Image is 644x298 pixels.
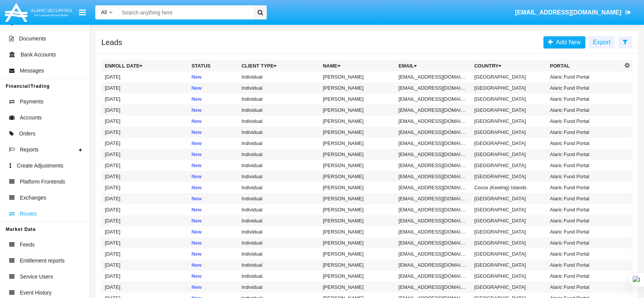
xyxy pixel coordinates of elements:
td: [PERSON_NAME] [320,116,396,127]
img: Logo image [4,1,73,24]
td: New [188,259,238,271]
td: [EMAIL_ADDRESS][DOMAIN_NAME] [396,149,471,160]
td: [DATE] [102,204,189,215]
td: [GEOGRAPHIC_DATA] [471,82,547,93]
td: [DATE] [102,215,189,226]
td: New [188,171,238,182]
td: Individual [239,282,320,293]
td: [PERSON_NAME] [320,71,396,82]
td: New [188,204,238,215]
td: Individual [239,149,320,160]
td: [EMAIL_ADDRESS][DOMAIN_NAME] [396,204,471,215]
td: [PERSON_NAME] [320,127,396,138]
td: Alaric Fund Portal [547,226,623,237]
a: All [95,8,118,16]
td: [EMAIL_ADDRESS][DOMAIN_NAME] [396,93,471,105]
td: [DATE] [102,127,189,138]
td: [DATE] [102,182,189,193]
td: [EMAIL_ADDRESS][DOMAIN_NAME] [396,215,471,226]
td: Alaric Fund Portal [547,182,623,193]
td: Alaric Fund Portal [547,93,623,105]
td: [GEOGRAPHIC_DATA] [471,93,547,105]
td: [PERSON_NAME] [320,193,396,204]
td: [DATE] [102,71,189,82]
span: Documents [19,35,46,43]
td: [PERSON_NAME] [320,171,396,182]
td: [DATE] [102,149,189,160]
td: [EMAIL_ADDRESS][DOMAIN_NAME] [396,282,471,293]
td: New [188,215,238,226]
th: Client Type [239,60,320,72]
td: New [188,127,238,138]
td: [EMAIL_ADDRESS][DOMAIN_NAME] [396,248,471,259]
td: Individual [239,82,320,93]
span: [EMAIL_ADDRESS][DOMAIN_NAME] [515,9,621,16]
td: New [188,282,238,293]
td: [GEOGRAPHIC_DATA] [471,282,547,293]
td: [PERSON_NAME] [320,138,396,149]
td: [DATE] [102,271,189,282]
td: [EMAIL_ADDRESS][DOMAIN_NAME] [396,182,471,193]
td: Alaric Fund Portal [547,171,623,182]
td: Individual [239,237,320,248]
h5: Leads [101,39,122,45]
td: Individual [239,71,320,82]
td: Alaric Fund Portal [547,116,623,127]
span: Service Users [20,273,53,281]
td: Alaric Fund Portal [547,127,623,138]
span: Feeds [20,241,35,249]
td: [EMAIL_ADDRESS][DOMAIN_NAME] [396,226,471,237]
td: Alaric Fund Portal [547,259,623,271]
td: [GEOGRAPHIC_DATA] [471,138,547,149]
td: [EMAIL_ADDRESS][DOMAIN_NAME] [396,82,471,93]
input: Search [118,5,251,19]
td: [EMAIL_ADDRESS][DOMAIN_NAME] [396,259,471,271]
a: [EMAIL_ADDRESS][DOMAIN_NAME] [511,2,634,23]
td: Individual [239,259,320,271]
td: New [188,138,238,149]
td: [PERSON_NAME] [320,259,396,271]
td: Alaric Fund Portal [547,160,623,171]
td: [PERSON_NAME] [320,82,396,93]
td: [DATE] [102,171,189,182]
td: [GEOGRAPHIC_DATA] [471,271,547,282]
td: [GEOGRAPHIC_DATA] [471,259,547,271]
td: Individual [239,204,320,215]
td: [GEOGRAPHIC_DATA] [471,204,547,215]
td: [GEOGRAPHIC_DATA] [471,127,547,138]
td: [EMAIL_ADDRESS][DOMAIN_NAME] [396,160,471,171]
td: Individual [239,127,320,138]
td: Alaric Fund Portal [547,204,623,215]
td: Individual [239,226,320,237]
td: [EMAIL_ADDRESS][DOMAIN_NAME] [396,71,471,82]
td: Alaric Fund Portal [547,138,623,149]
span: Platform Frontends [20,178,65,186]
td: [PERSON_NAME] [320,248,396,259]
td: [EMAIL_ADDRESS][DOMAIN_NAME] [396,271,471,282]
td: Alaric Fund Portal [547,237,623,248]
td: [PERSON_NAME] [320,105,396,116]
td: [EMAIL_ADDRESS][DOMAIN_NAME] [396,116,471,127]
td: [GEOGRAPHIC_DATA] [471,237,547,248]
span: Accounts [20,114,42,122]
span: Create Adjustments [17,162,63,170]
td: [PERSON_NAME] [320,271,396,282]
td: Alaric Fund Portal [547,193,623,204]
td: [PERSON_NAME] [320,160,396,171]
td: Individual [239,215,320,226]
td: Alaric Fund Portal [547,248,623,259]
td: Individual [239,138,320,149]
td: New [188,193,238,204]
td: [DATE] [102,193,189,204]
th: Enroll Date [102,60,189,72]
td: [PERSON_NAME] [320,93,396,105]
td: [GEOGRAPHIC_DATA] [471,116,547,127]
td: [GEOGRAPHIC_DATA] [471,248,547,259]
td: Individual [239,160,320,171]
td: New [188,149,238,160]
td: [EMAIL_ADDRESS][DOMAIN_NAME] [396,237,471,248]
td: New [188,160,238,171]
a: Add New [543,36,585,48]
td: [PERSON_NAME] [320,149,396,160]
td: [DATE] [102,259,189,271]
